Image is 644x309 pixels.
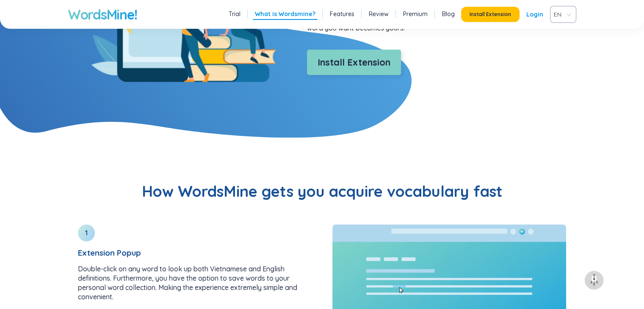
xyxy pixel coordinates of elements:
h2: How WordsMine gets you acquire vocabulary fast [68,181,576,201]
span: Install Extension [470,11,511,18]
a: Review [369,10,389,18]
a: WordsMine! [68,6,137,23]
button: Install Extension [461,7,520,22]
a: Trial [229,10,240,18]
h3: Extension Popup [78,248,312,257]
span: VIE [554,8,569,21]
a: Login [526,7,543,22]
img: to top [587,273,601,287]
button: Install Extension [307,50,401,75]
div: 1 [78,224,95,241]
a: Premium [403,10,428,18]
a: Features [330,10,354,18]
a: What is Wordsmine? [255,10,315,18]
span: Install Extension [318,55,390,70]
a: Blog [442,10,455,18]
p: Double-click on any word to look up both Vietnamese and English definitions. Furthermore, you hav... [78,264,312,301]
